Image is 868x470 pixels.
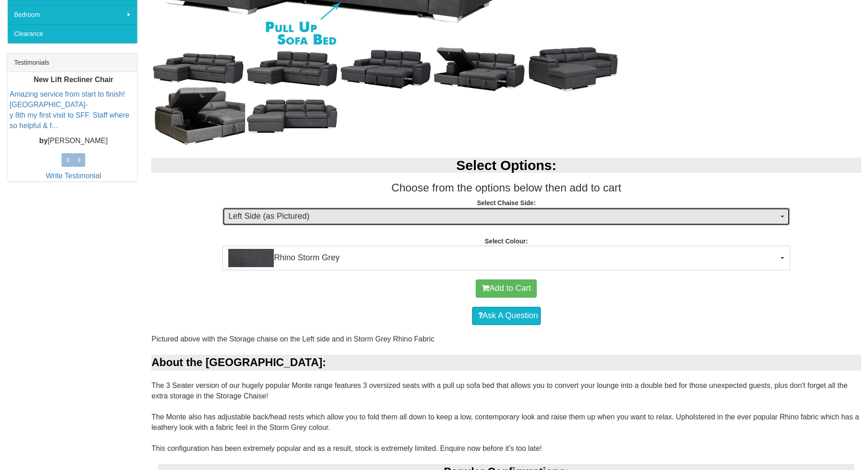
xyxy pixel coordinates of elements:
[222,207,790,226] button: Left Side (as Pictured)
[39,137,48,145] b: by
[7,53,137,72] div: Testimonials
[485,238,528,245] strong: Select Colour:
[151,355,861,370] div: About the [GEOGRAPHIC_DATA]:
[46,172,101,180] a: Write Testimonial
[228,211,778,222] span: Left Side (as Pictured)
[476,279,537,298] button: Add to Cart
[7,24,137,43] a: Clearance
[477,199,536,207] strong: Select Chaise Side:
[10,91,129,130] a: Amazing service from start to finish! [GEOGRAPHIC_DATA]-y 8th my first visit to SFF. Staff where ...
[10,136,137,146] p: [PERSON_NAME]
[472,307,541,325] a: Ask A Question
[7,5,137,24] a: Bedroom
[222,246,790,270] button: Rhino Storm GreyRhino Storm Grey
[228,249,778,267] span: Rhino Storm Grey
[228,249,274,267] img: Rhino Storm Grey
[456,158,556,173] b: Select Options:
[151,182,861,194] h3: Choose from the options below then add to cart
[34,76,113,83] b: New Lift Recliner Chair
